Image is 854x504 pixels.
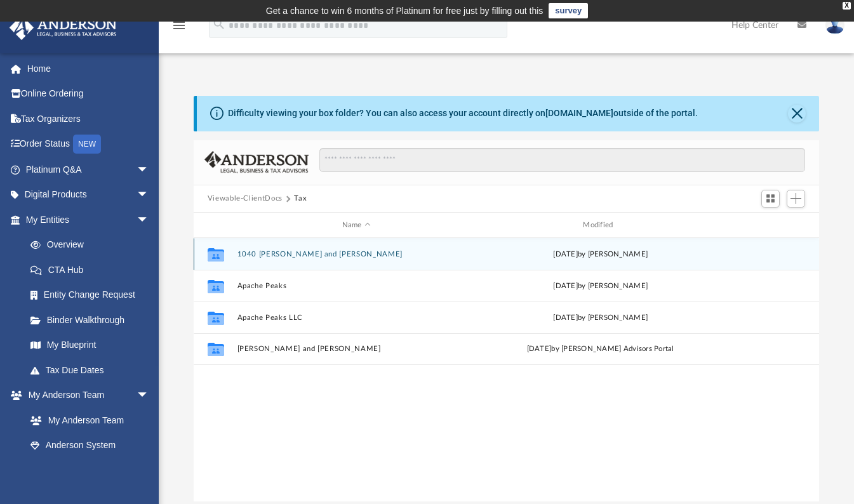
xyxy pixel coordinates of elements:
[18,257,168,282] a: CTA Hub
[237,282,476,290] button: Apache Peaks
[237,345,476,354] button: [PERSON_NAME] and [PERSON_NAME]
[481,344,720,355] div: [DATE] by [PERSON_NAME] Advisors Portal
[481,249,720,260] div: [DATE] by [PERSON_NAME]
[761,190,780,208] button: Switch to Grid View
[137,157,162,183] span: arrow_drop_down
[73,135,101,154] div: NEW
[481,220,719,231] div: Modified
[18,458,162,483] a: Client Referrals
[212,17,226,31] i: search
[237,250,476,258] button: 1040 [PERSON_NAME] and [PERSON_NAME]
[18,232,168,258] a: Overview
[9,81,168,107] a: Online Ordering
[18,307,168,333] a: Binder Walkthrough
[481,281,720,292] div: [DATE] by [PERSON_NAME]
[237,314,476,322] button: Apache Peaks LLC
[137,207,162,233] span: arrow_drop_down
[194,238,820,501] div: grid
[137,182,162,208] span: arrow_drop_down
[228,107,698,120] div: Difficulty viewing your box folder? You can also access your account directly on outside of the p...
[545,108,613,118] a: [DOMAIN_NAME]
[549,3,588,18] a: survey
[18,433,162,458] a: Anderson System
[236,220,475,231] div: Name
[18,282,168,308] a: Entity Change Request
[137,383,162,409] span: arrow_drop_down
[9,131,168,157] a: Order StatusNEW
[9,383,162,408] a: My Anderson Teamarrow_drop_down
[843,2,851,10] div: close
[725,220,814,231] div: id
[788,105,806,123] button: Close
[787,190,806,208] button: Add
[199,220,231,231] div: id
[294,193,307,204] button: Tax
[9,56,168,81] a: Home
[9,106,168,131] a: Tax Organizers
[825,16,844,34] img: User Pic
[208,193,283,204] button: Viewable-ClientDocs
[171,18,187,33] i: menu
[171,24,187,33] a: menu
[18,408,156,433] a: My Anderson Team
[319,148,805,172] input: Search files and folders
[9,207,168,232] a: My Entitiesarrow_drop_down
[481,312,720,324] div: [DATE] by [PERSON_NAME]
[6,15,121,40] img: Anderson Advisors Platinum Portal
[266,3,544,18] div: Get a chance to win 6 months of Platinum for free just by filling out this
[9,157,168,182] a: Platinum Q&Aarrow_drop_down
[9,182,168,208] a: Digital Productsarrow_drop_down
[18,333,162,358] a: My Blueprint
[18,357,168,383] a: Tax Due Dates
